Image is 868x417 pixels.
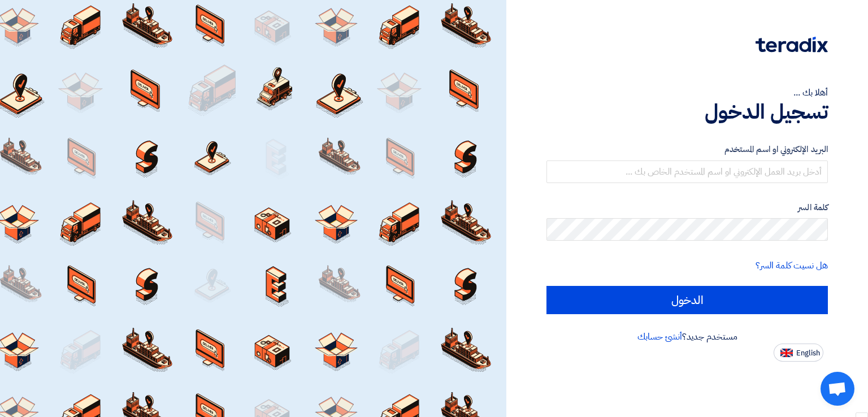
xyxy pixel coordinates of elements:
input: أدخل بريد العمل الإلكتروني او اسم المستخدم الخاص بك ... [546,160,828,183]
button: English [774,344,823,362]
img: Teradix logo [756,37,828,53]
label: البريد الإلكتروني او اسم المستخدم [546,143,828,156]
input: الدخول [546,286,828,314]
div: Open chat [821,372,854,406]
img: en-US.png [780,349,793,357]
label: كلمة السر [546,201,828,214]
a: هل نسيت كلمة السر؟ [756,259,828,272]
div: مستخدم جديد؟ [546,330,828,344]
div: أهلا بك ... [546,86,828,99]
span: English [796,349,820,357]
a: أنشئ حسابك [637,330,682,344]
h1: تسجيل الدخول [546,99,828,124]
